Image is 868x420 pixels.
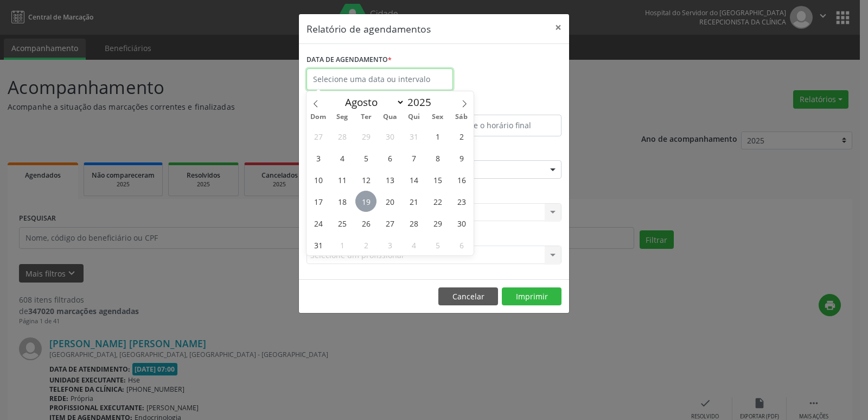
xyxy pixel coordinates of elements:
[405,95,441,109] input: Year
[308,234,329,255] span: Agosto 31, 2025
[403,147,424,168] span: Agosto 7, 2025
[426,114,450,121] span: Sex
[331,147,353,168] span: Agosto 4, 2025
[355,212,376,234] span: Agosto 26, 2025
[307,22,431,36] h5: Relatório de agendamentos
[331,126,353,147] span: Julho 28, 2025
[340,95,405,110] select: Month
[331,169,353,190] span: Agosto 11, 2025
[451,169,472,190] span: Agosto 16, 2025
[451,147,472,168] span: Agosto 9, 2025
[403,126,424,147] span: Julho 31, 2025
[379,126,400,147] span: Julho 30, 2025
[451,126,472,147] span: Agosto 2, 2025
[355,234,376,255] span: Setembro 2, 2025
[308,191,329,212] span: Agosto 17, 2025
[308,126,329,147] span: Julho 27, 2025
[378,114,402,121] span: Qua
[308,169,329,190] span: Agosto 10, 2025
[307,114,330,121] span: Dom
[427,191,448,212] span: Agosto 22, 2025
[331,191,353,212] span: Agosto 18, 2025
[451,212,472,234] span: Agosto 30, 2025
[355,169,376,190] span: Agosto 12, 2025
[331,234,353,255] span: Setembro 1, 2025
[403,212,424,234] span: Agosto 28, 2025
[427,212,448,234] span: Agosto 29, 2025
[403,234,424,255] span: Setembro 4, 2025
[403,169,424,190] span: Agosto 14, 2025
[547,14,569,41] button: Close
[308,212,329,234] span: Agosto 24, 2025
[427,169,448,190] span: Agosto 15, 2025
[402,114,426,121] span: Qui
[427,147,448,168] span: Agosto 8, 2025
[451,191,472,212] span: Agosto 23, 2025
[379,234,400,255] span: Setembro 3, 2025
[355,126,376,147] span: Julho 29, 2025
[450,114,474,121] span: Sáb
[308,147,329,168] span: Agosto 3, 2025
[437,115,561,136] input: Selecione o horário final
[307,68,453,90] input: Selecione uma data ou intervalo
[331,212,353,234] span: Agosto 25, 2025
[379,212,400,234] span: Agosto 27, 2025
[451,234,472,255] span: Setembro 6, 2025
[427,126,448,147] span: Agosto 1, 2025
[354,114,378,121] span: Ter
[379,147,400,168] span: Agosto 6, 2025
[437,98,561,115] label: ATÉ
[502,287,561,306] button: Imprimir
[355,147,376,168] span: Agosto 5, 2025
[307,52,392,68] label: DATA DE AGENDAMENTO
[427,234,448,255] span: Setembro 5, 2025
[438,287,498,306] button: Cancelar
[355,191,376,212] span: Agosto 19, 2025
[379,169,400,190] span: Agosto 13, 2025
[330,114,354,121] span: Seg
[403,191,424,212] span: Agosto 21, 2025
[379,191,400,212] span: Agosto 20, 2025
